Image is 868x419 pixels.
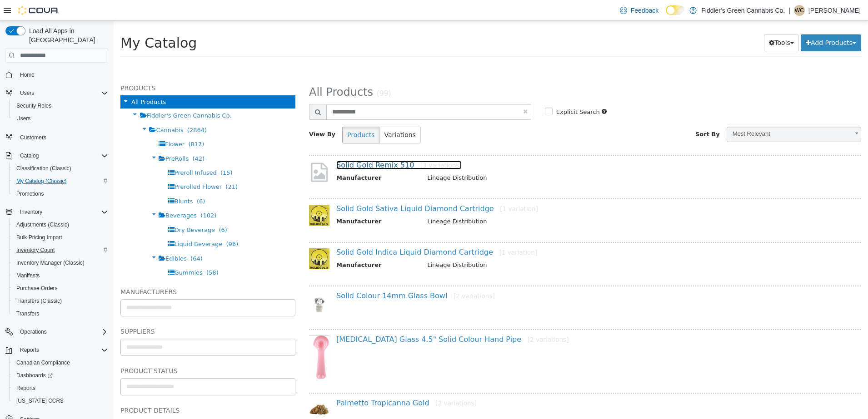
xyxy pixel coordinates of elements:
a: Promotions [13,188,48,199]
span: Purchase Orders [16,285,58,292]
button: Reports [9,382,112,394]
button: Purchase Orders [9,282,112,295]
td: Lineage Distribution [307,196,728,207]
button: My Catalog (Classic) [9,175,112,187]
span: Users [13,113,108,124]
span: Preroll Infused [61,148,103,155]
span: Washington CCRS [13,395,108,406]
span: Home [16,69,108,80]
span: Dry Beverage [61,206,101,212]
img: 150 [195,378,216,399]
span: Fiddler's Green Cannabis Co. [33,91,118,98]
span: Classification (Classic) [13,163,108,174]
span: Transfers [16,310,39,317]
button: Transfers [9,307,112,320]
span: Home [20,71,35,79]
h5: Product Status [7,345,182,355]
span: (64) [77,234,89,241]
a: [US_STATE] CCRS [13,395,67,406]
span: My Catalog (Classic) [16,177,67,185]
span: Canadian Compliance [13,357,108,368]
img: 150 [195,271,216,291]
span: Customers [16,131,108,143]
span: My Catalog [7,14,83,30]
a: [MEDICAL_DATA] Glass 4.5" Solid Colour Hand Pipe[2 variations] [223,314,455,323]
span: Inventory Count [16,246,55,254]
a: Palmetto Tropicanna Gold[2 variations] [223,378,363,386]
span: (102) [87,191,103,198]
a: Home [16,69,38,80]
button: Inventory [16,207,46,217]
span: Prerolled Flower [61,163,108,169]
span: (42) [79,134,91,141]
img: missing-image.png [195,140,216,163]
span: Users [16,115,30,122]
button: Catalog [2,149,112,162]
a: Transfers (Classic) [13,296,65,306]
span: Catalog [20,152,39,159]
button: Reports [16,345,43,355]
button: [US_STATE] CCRS [9,394,112,407]
span: Blunts [61,177,80,184]
small: [3 variations] [307,141,348,148]
a: Users [13,113,34,124]
img: 150 [195,315,216,358]
span: Feedback [631,6,658,15]
td: Lineage Distribution [307,240,728,251]
a: Classification (Classic) [13,163,75,174]
span: Beverages [52,191,83,198]
span: Adjustments (Classic) [16,221,69,228]
span: Inventory [20,208,42,216]
a: Canadian Compliance [13,357,74,368]
span: Promotions [16,190,44,197]
span: Reports [13,383,108,394]
button: Reports [2,344,112,356]
span: Load All Apps in [GEOGRAPHIC_DATA] [25,26,108,44]
button: Manifests [9,269,112,282]
span: Canadian Compliance [16,359,70,366]
button: Products [229,106,266,123]
span: Reports [16,384,35,392]
span: Liquid Beverage [61,220,109,227]
span: Users [16,88,108,99]
input: Dark Mode [666,5,685,15]
a: Customers [16,132,50,143]
span: Reports [16,345,108,355]
span: Promotions [13,188,108,199]
p: Fiddler's Green Cannabis Co. [701,5,785,16]
button: Users [9,112,112,125]
button: Bulk Pricing Import [9,231,112,244]
span: Gummies [61,248,89,255]
span: Dashboards [13,370,108,381]
span: View By [195,110,222,117]
span: (58) [93,248,105,255]
button: Home [2,68,112,81]
span: My Catalog (Classic) [13,176,108,187]
span: Cannabis [42,106,70,113]
span: [US_STATE] CCRS [16,397,64,404]
a: Bulk Pricing Import [13,232,66,243]
img: 150 [195,184,216,205]
span: Sort By [582,110,606,117]
span: Manifests [16,272,40,279]
a: Security Roles [13,100,55,111]
span: Transfers (Classic) [16,297,62,305]
button: Inventory Count [9,244,112,256]
span: (21) [112,163,124,169]
span: Most Relevant [614,106,735,120]
p: | [788,5,790,16]
button: Adjustments (Classic) [9,218,112,231]
button: Add Products [687,14,748,30]
a: Solid Gold Sativa Liquid Diamond Cartridge[1 variation] [223,183,424,192]
a: Dashboards [13,370,56,381]
small: [2 variations] [340,271,381,279]
button: Canadian Compliance [9,356,112,369]
span: (15) [107,148,119,155]
span: Inventory Manager (Classic) [13,257,108,268]
img: Cova [18,6,59,15]
h5: Product Details [7,384,182,395]
span: Flower [51,120,71,127]
a: Transfers [13,308,43,319]
th: Manufacturer [223,240,307,251]
span: Operations [16,326,108,337]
